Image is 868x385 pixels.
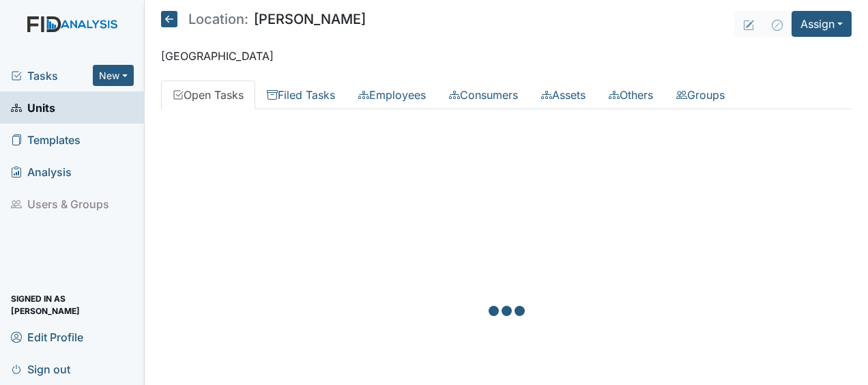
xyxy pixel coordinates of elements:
[11,294,134,315] span: Signed in as [PERSON_NAME]
[597,81,665,109] a: Others
[161,11,366,27] h5: [PERSON_NAME]
[347,81,437,109] a: Employees
[530,81,597,109] a: Assets
[11,326,83,347] span: Edit Profile
[93,65,134,86] button: New
[11,358,70,380] span: Sign out
[11,161,72,182] span: Analysis
[161,81,255,109] a: Open Tasks
[188,12,248,26] span: Location:
[437,81,530,109] a: Consumers
[255,81,347,109] a: Filed Tasks
[665,81,736,109] a: Groups
[11,129,81,150] span: Templates
[792,11,852,37] button: Assign
[161,48,852,64] p: [GEOGRAPHIC_DATA]
[11,68,93,84] a: Tasks
[11,97,55,118] span: Units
